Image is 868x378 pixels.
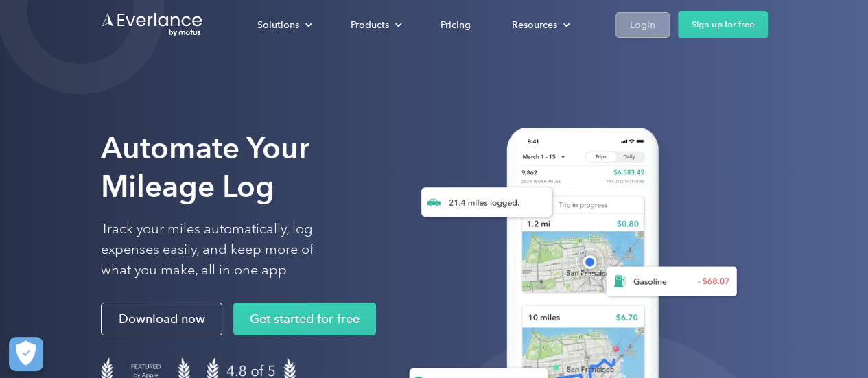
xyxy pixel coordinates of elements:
[101,130,309,204] strong: Automate Your Mileage Log
[101,219,346,281] p: Track your miles automatically, log expenses easily, and keep more of what you make, all in one app
[101,12,204,38] a: Go to homepage
[257,16,299,34] div: Solutions
[441,16,471,34] div: Pricing
[630,16,655,34] div: Login
[678,11,768,38] a: Sign up for free
[351,16,389,34] div: Products
[9,337,43,371] button: Cookies Settings
[337,13,413,37] div: Products
[427,13,484,37] a: Pricing
[244,13,323,37] div: Solutions
[615,12,670,38] a: Login
[498,13,581,37] div: Resources
[101,303,222,335] a: Download now
[233,303,376,335] a: Get started for free
[512,16,557,34] div: Resources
